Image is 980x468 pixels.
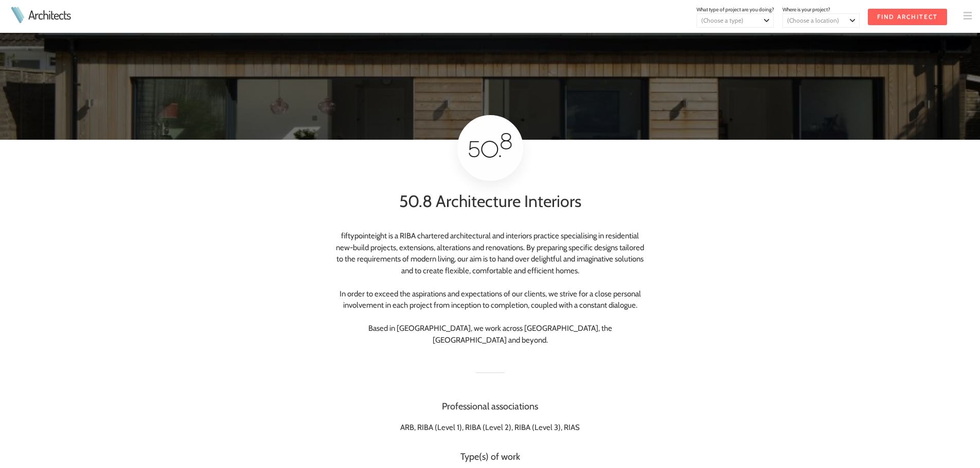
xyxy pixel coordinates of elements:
span: What type of project are you doing? [697,6,774,13]
h3: Professional associations [332,400,648,414]
img: Architects [8,7,27,23]
div: fiftypointeight is a RIBA chartered architectural and interiors practice specialising in resident... [332,230,648,362]
h1: 50.8 Architecture Interiors [235,189,745,214]
span: Where is your project? [782,6,830,13]
h3: Type(s) of work [332,450,648,464]
input: Find Architect [868,9,947,25]
a: Architects [28,9,70,21]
